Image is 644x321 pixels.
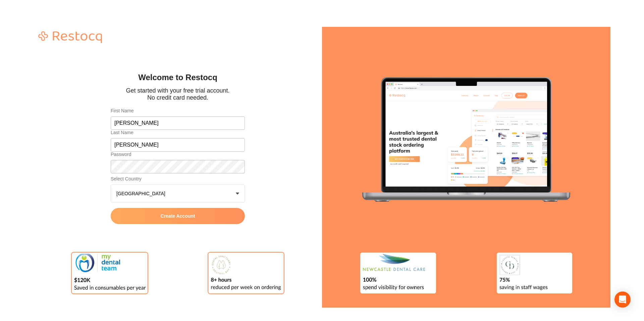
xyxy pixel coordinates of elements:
button: Create Account [111,208,245,224]
label: Select Country [111,176,245,182]
label: Password [111,152,245,157]
label: First Name [111,108,245,114]
img: Restocq Logo [34,27,107,46]
img: Hero Image [362,77,570,202]
img: Dental Sanctuary [208,253,284,293]
span: Create Account [161,213,195,219]
p: Get started with your free trial account. [126,87,229,94]
img: Coastal Dental [497,253,573,293]
img: My Dental Team [72,253,148,293]
img: Newcastle Dental Care [360,253,436,293]
label: Last Name [111,130,245,136]
p: [GEOGRAPHIC_DATA] [116,191,168,197]
button: [GEOGRAPHIC_DATA] [111,184,245,203]
div: Open Intercom Messenger [614,291,631,308]
p: No credit card needed. [126,94,229,101]
h1: Welcome to Restocq [126,73,229,82]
